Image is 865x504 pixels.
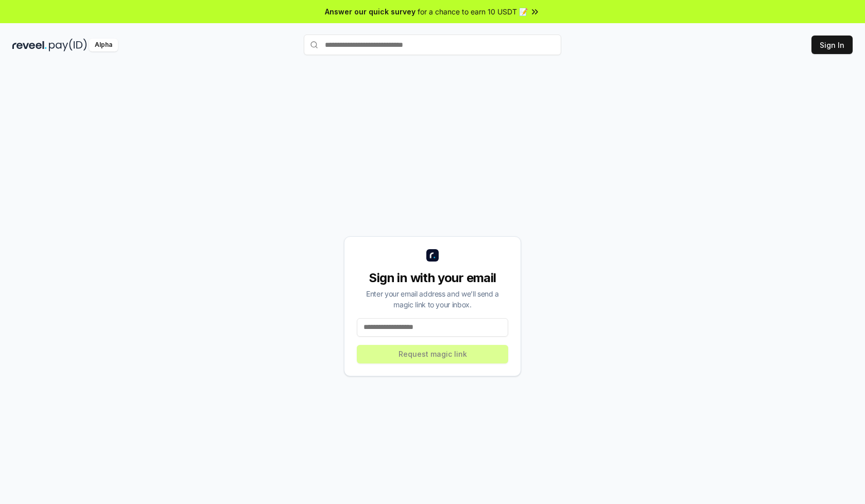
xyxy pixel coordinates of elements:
[325,6,416,17] span: Answer our quick survey
[49,39,87,51] img: pay_id
[12,39,47,51] img: reveel_dark
[811,36,853,54] button: Sign In
[418,6,528,17] span: for a chance to earn 10 USDT 📝
[426,249,439,262] img: logo_small
[357,288,508,310] div: Enter your email address and we’ll send a magic link to your inbox.
[89,39,118,51] div: Alpha
[357,270,508,286] div: Sign in with your email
